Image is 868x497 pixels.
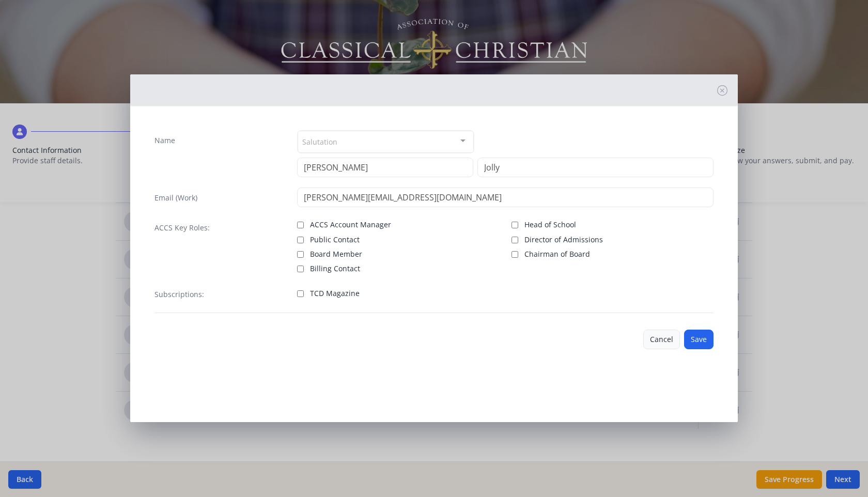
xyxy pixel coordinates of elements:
[512,251,518,258] input: Chairman of Board
[477,158,714,177] input: Last Name
[297,188,714,207] input: contact@site.com
[297,158,473,177] input: First Name
[310,263,360,274] span: Billing Contact
[310,220,391,230] span: ACCS Account Manager
[302,135,337,147] span: Salutation
[297,290,304,297] input: TCD Magazine
[297,237,304,243] input: Public Contact
[154,223,210,233] label: ACCS Key Roles:
[643,330,680,349] button: Cancel
[297,266,304,272] input: Billing Contact
[154,289,204,300] label: Subscriptions:
[512,222,518,228] input: Head of School
[297,251,304,258] input: Board Member
[524,249,590,259] span: Chairman of Board
[310,288,360,299] span: TCD Magazine
[524,220,576,230] span: Head of School
[154,193,197,203] label: Email (Work)
[512,237,518,243] input: Director of Admissions
[154,135,175,146] label: Name
[524,235,603,245] span: Director of Admissions
[310,249,362,259] span: Board Member
[310,235,360,245] span: Public Contact
[297,222,304,228] input: ACCS Account Manager
[684,330,714,349] button: Save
